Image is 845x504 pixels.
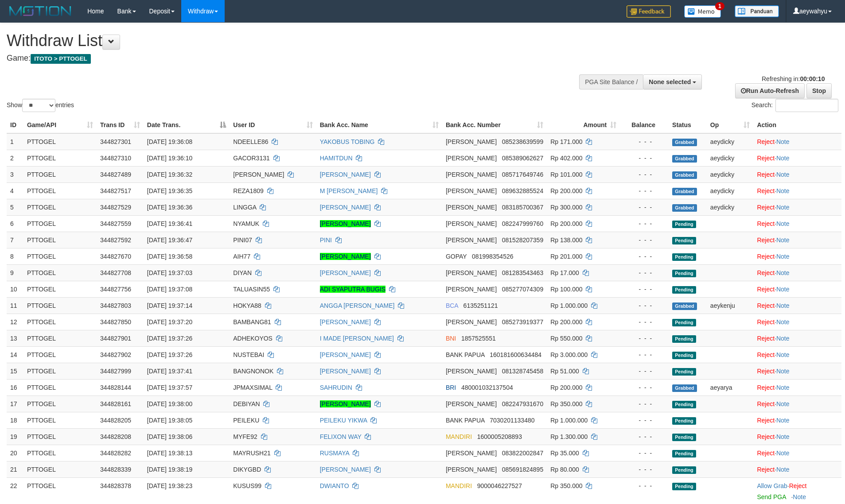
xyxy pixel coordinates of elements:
[233,204,256,211] span: LINGGA
[776,187,790,194] a: Note
[233,253,250,260] span: AIH77
[320,368,371,375] a: [PERSON_NAME]
[23,182,97,199] td: PTTOGEL
[446,220,497,227] span: [PERSON_NAME]
[550,253,582,260] span: Rp 201.000
[233,138,268,145] span: NDEELLE86
[550,155,582,162] span: Rp 402.000
[100,286,131,293] span: 344827756
[7,248,23,264] td: 8
[7,32,554,50] h1: Withdraw List
[776,466,790,473] a: Note
[672,237,696,244] span: Pending
[776,302,790,309] a: Note
[320,450,349,457] a: RUSMAYA
[753,117,841,133] th: Action
[316,117,442,133] th: Bank Acc. Name: activate to sort column ascending
[623,334,665,343] div: - - -
[753,199,841,215] td: ·
[753,379,841,395] td: ·
[233,171,284,178] span: [PERSON_NAME]
[776,384,790,391] a: Note
[793,493,806,500] a: Note
[23,264,97,281] td: PTTOGEL
[757,171,775,178] a: Reject
[23,379,97,395] td: PTTOGEL
[672,286,696,294] span: Pending
[707,199,754,215] td: aeydicky
[100,384,131,391] span: 344828144
[320,253,371,260] a: [PERSON_NAME]
[672,335,696,343] span: Pending
[320,400,371,407] a: [PERSON_NAME]
[550,286,582,293] span: Rp 100.000
[753,297,841,314] td: ·
[623,203,665,212] div: - - -
[707,297,754,314] td: aeykenju
[7,363,23,379] td: 15
[233,351,264,358] span: NUSTEBAI
[776,138,790,145] a: Note
[23,199,97,215] td: PTTOGEL
[7,133,23,150] td: 1
[672,384,697,392] span: Grabbed
[757,482,787,489] a: Allow Grab
[776,253,790,260] a: Note
[623,154,665,163] div: - - -
[623,416,665,425] div: - - -
[446,155,497,162] span: [PERSON_NAME]
[707,133,754,150] td: aeydicky
[31,54,91,64] span: ITOTO > PTTOGEL
[623,252,665,261] div: - - -
[502,155,543,162] span: Copy 085389062627 to clipboard
[320,482,349,489] a: DWIANTO
[147,351,192,358] span: [DATE] 19:37:26
[7,166,23,182] td: 3
[147,220,192,227] span: [DATE] 19:36:41
[757,302,775,309] a: Reject
[233,187,263,194] span: REZA1809
[7,330,23,346] td: 13
[446,318,497,326] span: [PERSON_NAME]
[320,236,332,244] a: PINI
[100,253,131,260] span: 344827670
[7,264,23,281] td: 9
[753,314,841,330] td: ·
[672,352,696,359] span: Pending
[463,302,498,309] span: Copy 6135251121 to clipboard
[502,187,543,194] span: Copy 089632885524 to clipboard
[757,351,775,358] a: Reject
[147,155,192,162] span: [DATE] 19:36:10
[715,2,724,10] span: 1
[502,204,543,211] span: Copy 083185700367 to clipboard
[320,220,371,227] a: [PERSON_NAME]
[147,269,192,276] span: [DATE] 19:37:03
[233,286,270,293] span: TALUASIN55
[550,335,582,342] span: Rp 550.000
[627,5,671,18] img: Feedback.jpg
[757,466,775,473] a: Reject
[100,417,131,424] span: 344828205
[672,302,697,310] span: Grabbed
[7,412,23,428] td: 18
[7,215,23,232] td: 6
[147,286,192,293] span: [DATE] 19:37:08
[100,400,131,407] span: 344828161
[753,248,841,264] td: ·
[320,466,371,473] a: [PERSON_NAME]
[7,117,23,133] th: ID
[757,138,775,145] a: Reject
[623,301,665,310] div: - - -
[547,117,620,133] th: Amount: activate to sort column ascending
[757,155,775,162] a: Reject
[623,399,665,408] div: - - -
[7,4,74,18] img: MOTION_logo.png
[776,286,790,293] a: Note
[757,269,775,276] a: Reject
[672,253,696,261] span: Pending
[672,270,696,277] span: Pending
[753,264,841,281] td: ·
[672,401,696,408] span: Pending
[23,150,97,166] td: PTTOGEL
[320,171,371,178] a: [PERSON_NAME]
